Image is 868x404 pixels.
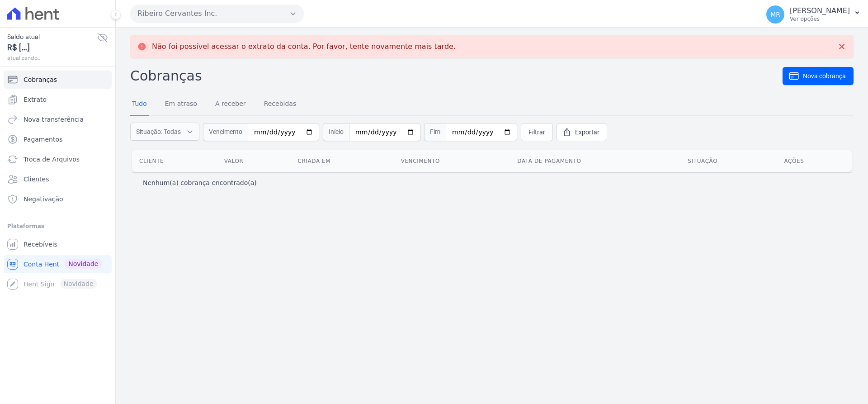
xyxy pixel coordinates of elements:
a: Em atraso [163,93,199,116]
span: atualizando... [7,54,97,62]
a: Cobranças [4,71,112,89]
a: Negativação [4,190,112,208]
th: Valor [217,150,291,172]
a: Tudo [130,93,149,116]
span: Recebíveis [24,240,57,249]
p: Não foi possível acessar o extrato da conta. Por favor, tente novamente mais tarde. [152,42,456,51]
span: R$ [...] [7,42,97,54]
div: Plataformas [7,221,108,232]
span: Exportar [575,128,599,137]
span: Novidade [65,259,102,269]
a: Clientes [4,170,112,188]
span: MR [770,11,780,18]
th: Ações [777,150,852,172]
th: Vencimento [394,150,510,172]
span: Pagamentos [24,135,62,144]
h2: Cobranças [130,66,783,86]
a: Extrato [4,90,112,109]
span: Cobranças [24,75,57,84]
p: Ver opções [790,15,850,23]
a: Pagamentos [4,130,112,148]
a: A receber [213,93,248,116]
a: Exportar [557,123,607,141]
a: Conta Hent Novidade [4,255,112,273]
span: Fim [424,123,446,141]
th: Data de pagamento [510,150,680,172]
button: Situação: Todas [130,123,199,141]
span: Situação: Todas [136,127,181,136]
span: Filtrar [528,128,545,137]
th: Cliente [132,150,217,172]
span: Troca de Arquivos [24,155,80,164]
p: [PERSON_NAME] [790,6,850,15]
span: Início [323,123,349,141]
p: Nenhum(a) cobrança encontrado(a) [143,178,257,187]
span: Clientes [24,175,49,184]
span: Extrato [24,95,47,104]
span: Negativação [24,195,63,204]
span: Nova cobrança [803,71,846,81]
a: Troca de Arquivos [4,150,112,168]
span: Conta Hent [24,260,59,269]
nav: Sidebar [7,71,108,293]
a: Recebidas [262,93,298,116]
span: Vencimento [203,123,248,141]
th: Situação [680,150,777,172]
th: Criada em [290,150,393,172]
a: Nova cobrança [783,67,854,85]
a: Filtrar [521,123,553,141]
span: Nova transferência [24,115,84,124]
a: Recebíveis [4,235,112,253]
a: Nova transferência [4,110,112,128]
button: MR [PERSON_NAME] Ver opções [759,2,868,27]
span: Saldo atual [7,32,97,42]
button: Ribeiro Cervantes Inc. [130,5,304,23]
